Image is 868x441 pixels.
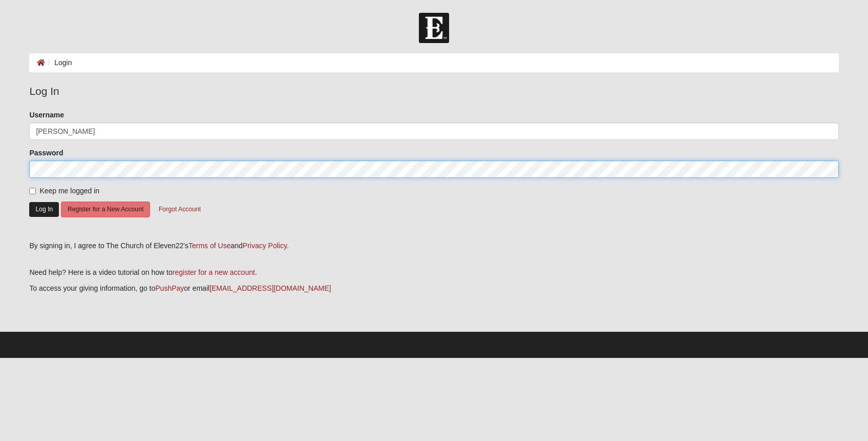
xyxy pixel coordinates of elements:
[29,148,63,158] label: Password
[61,202,150,217] button: Register for a New Account
[209,284,331,292] a: [EMAIL_ADDRESS][DOMAIN_NAME]
[173,268,255,276] a: register for a new account
[188,242,230,250] a: Terms of Use
[45,57,72,68] li: Login
[29,188,36,194] input: Keep me logged in
[243,242,287,250] a: Privacy Policy
[155,284,184,292] a: PushPay
[39,187,99,195] span: Keep me logged in
[152,202,207,217] button: Forgot Account
[29,283,838,294] p: To access your giving information, go to or email
[29,83,838,99] legend: Log In
[29,240,838,251] div: By signing in, I agree to The Church of Eleven22's and .
[29,267,838,278] p: Need help? Here is a video tutorial on how to .
[29,202,59,217] button: Log In
[29,110,64,120] label: Username
[419,13,449,43] img: Church of Eleven22 Logo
